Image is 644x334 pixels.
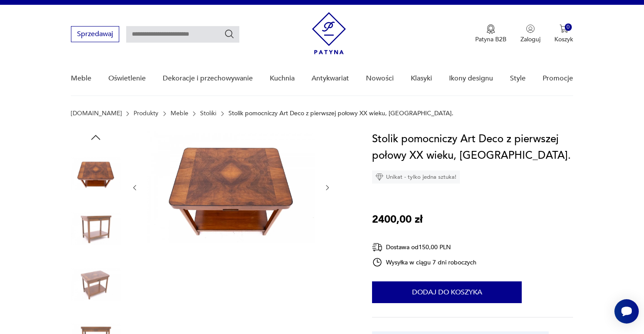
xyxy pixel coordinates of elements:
button: Szukaj [224,29,235,39]
a: Meble [171,110,188,117]
a: Meble [71,62,91,95]
div: Wysyłka w ciągu 7 dni roboczych [372,257,476,267]
img: Zdjęcie produktu Stolik pomocniczy Art Deco z pierwszej połowy XX wieku, Polska. [147,131,315,243]
button: Zaloguj [520,24,540,43]
a: [DOMAIN_NAME] [71,110,122,117]
a: Sprzedawaj [71,32,119,38]
a: Style [510,62,526,95]
img: Ikona dostawy [372,242,382,253]
a: Antykwariat [312,62,349,95]
div: Dostawa od 150,00 PLN [372,242,476,253]
a: Ikona medaluPatyna B2B [475,24,506,43]
p: Koszyk [554,35,573,43]
img: Zdjęcie produktu Stolik pomocniczy Art Deco z pierwszej połowy XX wieku, Polska. [71,204,121,254]
button: Sprzedawaj [71,26,119,42]
a: Ikony designu [449,62,493,95]
img: Ikonka użytkownika [526,24,535,33]
p: Zaloguj [520,35,540,43]
div: Unikat - tylko jedna sztuka! [372,170,460,184]
p: Stolik pomocniczy Art Deco z pierwszej połowy XX wieku, [GEOGRAPHIC_DATA]. [228,110,453,117]
img: Zdjęcie produktu Stolik pomocniczy Art Deco z pierwszej połowy XX wieku, Polska. [71,148,121,198]
a: Produkty [134,110,158,117]
a: Kuchnia [270,62,295,95]
a: Nowości [366,62,394,95]
img: Ikona medalu [486,24,495,34]
img: Zdjęcie produktu Stolik pomocniczy Art Deco z pierwszej połowy XX wieku, Polska. [71,259,121,309]
img: Ikona diamentu [376,173,383,181]
img: Ikona koszyka [560,24,568,33]
div: 0 [565,23,572,31]
a: Promocje [543,62,573,95]
button: Patyna B2B [475,24,506,43]
a: Oświetlenie [108,62,146,95]
a: Dekoracje i przechowywanie [163,62,253,95]
h1: Stolik pomocniczy Art Deco z pierwszej połowy XX wieku, [GEOGRAPHIC_DATA]. [372,131,573,164]
iframe: Smartsupp widget button [614,299,639,324]
img: Patyna - sklep z meblami i dekoracjami vintage [312,12,346,54]
p: 2400,00 zł [372,211,423,228]
button: 0Koszyk [554,24,573,43]
a: Stoliki [200,110,216,117]
a: Klasyki [411,62,432,95]
p: Patyna B2B [475,35,506,43]
button: Dodaj do koszyka [372,281,522,303]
